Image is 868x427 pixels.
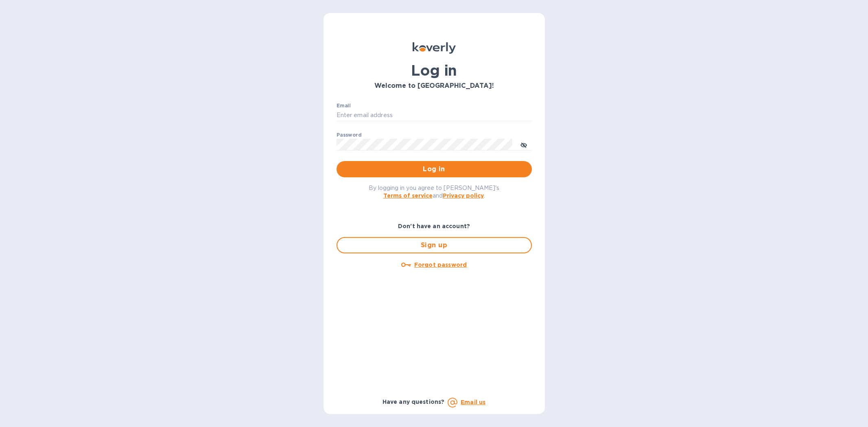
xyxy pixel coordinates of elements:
[383,192,433,199] a: Terms of service
[337,103,351,108] label: Email
[413,42,456,54] img: Koverly
[337,109,532,122] input: Enter email address
[516,136,532,152] button: toggle password visibility
[337,161,532,177] button: Log in
[343,164,525,174] span: Log in
[383,399,445,405] b: Have any questions?
[337,133,361,137] label: Password
[461,399,485,405] a: Email us
[443,192,484,199] a: Privacy policy
[414,261,467,268] u: Forgot password
[344,240,525,250] span: Sign up
[337,82,532,90] h3: Welcome to [GEOGRAPHIC_DATA]!
[369,185,499,199] span: By logging in you agree to [PERSON_NAME]'s and .
[398,223,470,229] b: Don't have an account?
[337,62,532,79] h1: Log in
[337,237,532,253] button: Sign up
